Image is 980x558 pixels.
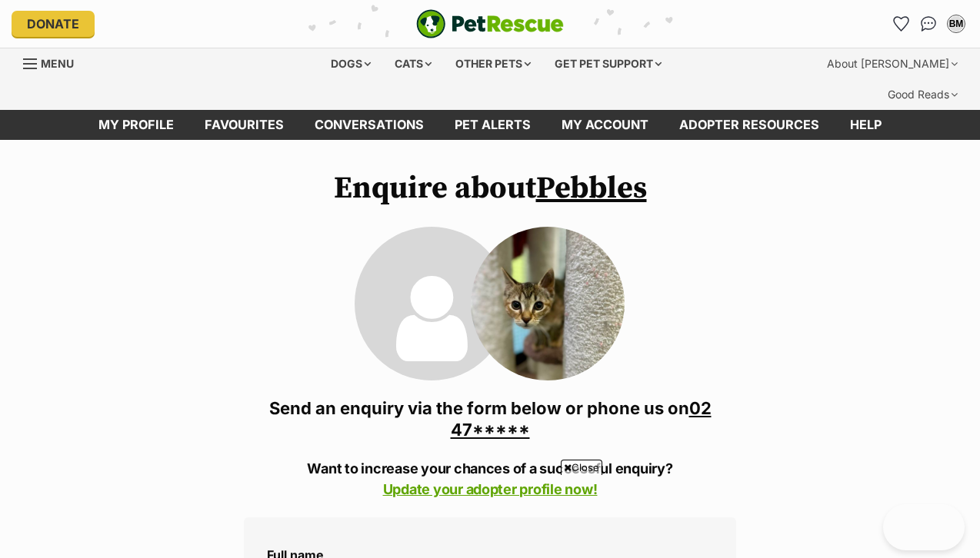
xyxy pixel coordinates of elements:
[189,110,299,140] a: Favourites
[244,171,736,206] h1: Enquire about
[471,227,625,380] img: Pebbles
[816,48,968,79] div: About [PERSON_NAME]
[416,9,564,38] a: PetRescue
[664,110,835,140] a: Adopter resources
[888,12,968,36] ul: Account quick links
[23,48,85,76] a: Menu
[544,48,672,79] div: Get pet support
[299,110,439,140] a: conversations
[416,9,564,38] img: logo-e224e6f780fb5917bec1dbf3a21bbac754714ae5b6737aabdf751b685950b380.svg
[916,12,941,36] a: Conversations
[445,48,542,79] div: Other pets
[536,169,647,208] a: Pebbles
[244,458,736,500] p: Want to increase your chances of a successful enquiry?
[546,110,664,140] a: My account
[944,12,968,36] button: My account
[883,504,965,550] iframe: Help Scout Beacon - Open
[41,57,74,70] span: Menu
[210,481,770,550] iframe: Advertisement
[888,12,913,36] a: Favourites
[12,11,95,37] a: Donate
[244,397,736,440] h3: Send an enquiry via the form below or phone us on
[948,16,964,32] div: BM
[561,460,602,475] span: Close
[384,48,442,79] div: Cats
[83,110,189,140] a: My profile
[320,48,382,79] div: Dogs
[439,110,546,140] a: Pet alerts
[877,79,968,110] div: Good Reads
[835,110,897,140] a: Help
[921,16,937,32] img: chat-41dd97257d64d25036548639549fe6c8038ab92f7586957e7f3b1b290dea8141.svg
